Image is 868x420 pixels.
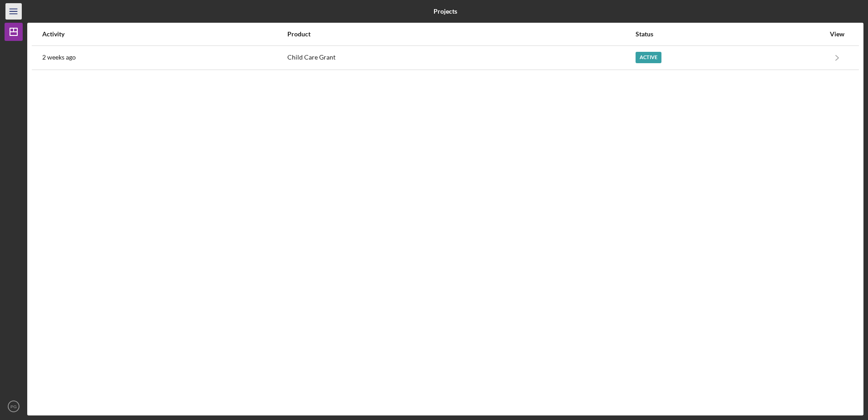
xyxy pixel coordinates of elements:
button: PG [5,397,23,415]
time: 2025-09-10 14:49 [42,54,76,61]
div: Activity [42,30,286,38]
div: Product [287,30,635,38]
b: Projects [434,8,457,15]
text: PG [10,404,17,409]
div: Status [636,30,825,38]
div: View [826,30,848,38]
div: Active [636,52,661,63]
div: Child Care Grant [287,46,635,69]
